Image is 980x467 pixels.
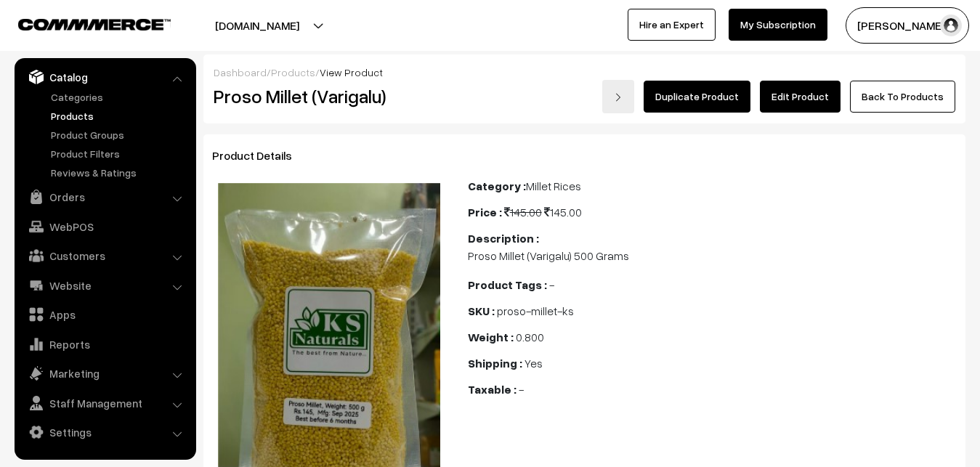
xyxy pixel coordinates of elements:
button: [PERSON_NAME] [846,7,969,44]
b: Shipping : [468,356,522,370]
a: Hire an Expert [628,9,716,41]
a: Back To Products [850,81,955,113]
span: View Product [320,66,383,78]
b: Taxable : [468,382,517,397]
b: Category : [468,179,526,193]
span: Product Details [212,148,309,163]
span: - [519,382,524,397]
a: Reviews & Ratings [47,165,191,180]
a: Categories [47,89,191,105]
a: Products [271,66,315,78]
a: Duplicate Product [644,81,750,113]
p: Proso Millet (Varigalu) 500 Grams [468,247,957,264]
h2: Proso Millet (Varigalu) [214,85,446,107]
a: Catalog [18,64,191,90]
a: Staff Management [18,390,191,416]
b: Weight : [468,330,514,344]
img: user [940,15,962,36]
a: Orders [18,184,191,210]
a: Edit Product [760,81,841,113]
a: Product Filters [47,146,191,161]
span: 145.00 [504,205,542,219]
span: 0.800 [516,330,544,344]
a: My Subscription [729,9,827,41]
a: Products [47,108,191,123]
div: 145.00 [468,203,957,221]
span: Yes [525,356,543,370]
a: Apps [18,301,191,328]
a: Website [18,272,191,299]
b: Product Tags : [468,277,547,292]
div: Millet Rices [468,177,957,195]
b: Description : [468,231,539,245]
div: / / [214,65,955,80]
span: - [549,277,554,292]
img: COMMMERCE [18,19,171,30]
img: right-arrow.png [614,93,623,102]
a: Reports [18,331,191,357]
a: Product Groups [47,127,191,142]
a: COMMMERCE [18,15,145,32]
a: WebPOS [18,214,191,240]
a: Dashboard [214,66,267,78]
a: Marketing [18,360,191,386]
b: Price : [468,205,502,219]
b: SKU : [468,304,495,318]
span: proso-millet-ks [497,304,574,318]
a: Settings [18,419,191,445]
button: [DOMAIN_NAME] [164,7,350,44]
a: Customers [18,243,191,269]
